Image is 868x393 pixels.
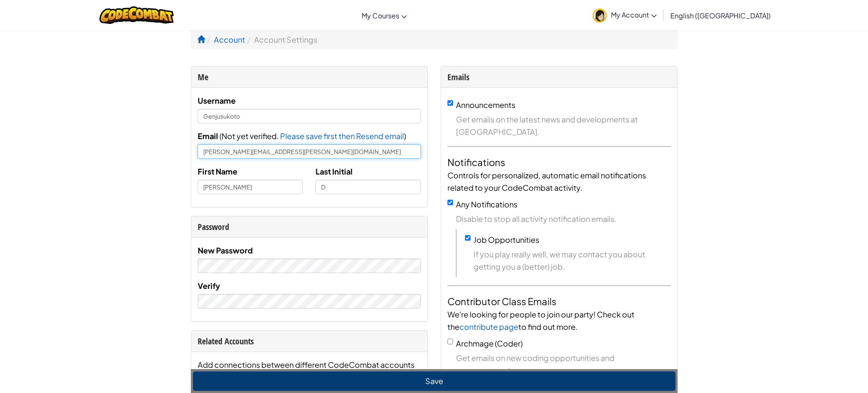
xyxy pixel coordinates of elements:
button: Save [193,371,675,391]
label: Last Initial [316,165,353,178]
li: Account Settings [245,33,317,46]
img: avatar [593,9,607,23]
span: Disable to stop all activity notification emails. [456,213,671,225]
span: Get emails on new coding opportunities and announcements. [456,352,671,376]
a: My Courses [357,4,411,27]
a: English ([GEOGRAPHIC_DATA]) [666,4,775,27]
span: ) [404,131,406,141]
a: My Account [588,2,661,29]
span: Please save first then Resend email [280,131,404,141]
div: Emails [447,71,671,83]
span: If you play really well, we may contact you about getting you a (better) job. [473,248,671,273]
span: We're looking for people to join our party! Check out the [447,309,634,332]
span: Get emails on the latest news and developments at [GEOGRAPHIC_DATA]. [456,113,671,138]
label: Any Notifications [456,199,517,209]
label: Job Opportunities [473,235,539,245]
img: CodeCombat logo [99,6,174,24]
a: Account [214,35,245,44]
span: English ([GEOGRAPHIC_DATA]) [670,11,771,20]
span: ( [218,131,222,141]
div: Password [198,221,421,233]
span: My Courses [362,11,399,20]
span: to find out more. [518,322,578,332]
div: Me [198,71,421,83]
label: New Password [198,244,253,256]
span: Email [198,131,218,141]
label: Username [198,94,236,107]
label: Verify [198,279,220,292]
label: Announcements [456,100,515,110]
a: contribute page [459,322,518,332]
div: Related Accounts [198,335,421,347]
span: Archmage [456,338,494,348]
span: Controls for personalized, automatic email notifications related to your CodeCombat activity. [447,170,646,192]
label: First Name [198,165,237,178]
h4: Notifications [447,155,671,169]
span: My Account [611,10,657,19]
span: Not yet verified. [222,131,280,141]
h4: Contributor Class Emails [447,294,671,308]
span: (Coder) [495,338,523,348]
